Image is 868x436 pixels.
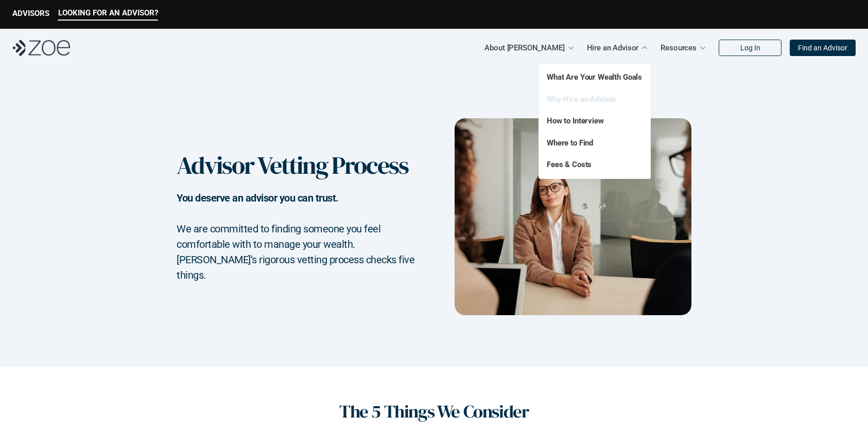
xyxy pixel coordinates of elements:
[587,40,639,56] p: Hire an Advisor
[798,44,847,52] p: Find an Advisor
[790,40,856,56] a: Find an Advisor
[547,95,616,104] a: Why Hire an Advisor
[58,8,158,17] p: LOOKING FOR AN ADVISOR?
[547,72,642,82] a: What Are Your Wealth Goals
[177,221,414,283] h2: We are committed to finding someone you feel comfortable with to manage your wealth. [PERSON_NAME...
[661,40,697,56] p: Resources
[547,116,604,125] a: How to Interview
[547,160,592,169] a: Fees & Costs
[339,402,528,422] h1: The 5 Things We Consider
[177,151,412,180] h1: Advisor Vetting Process
[547,138,593,148] a: Where to Find
[12,9,49,18] p: ADVISORS
[740,44,760,52] p: Log In
[719,40,782,56] a: Log In
[177,190,414,221] h2: You deserve an advisor you can trust.
[484,40,564,56] p: About [PERSON_NAME]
